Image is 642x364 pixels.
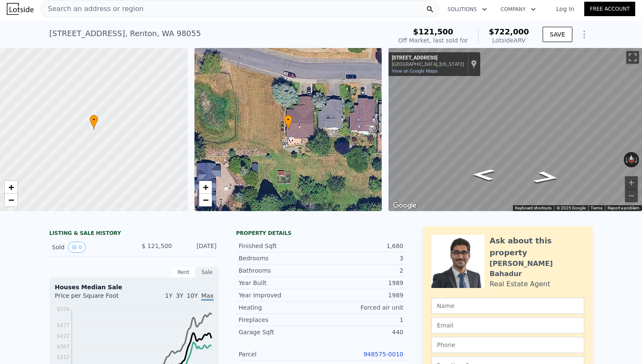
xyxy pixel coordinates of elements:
input: Phone [431,337,584,353]
div: 2 [321,266,403,275]
div: Sale [195,267,219,278]
button: Zoom in [625,176,638,189]
span: − [8,195,14,205]
button: View historical data [68,242,86,253]
div: Year Improved [239,291,321,299]
div: [STREET_ADDRESS] , Renton , WA 98055 [49,28,201,40]
button: Keyboard shortcuts [515,205,552,211]
tspan: $422 [56,333,70,339]
div: 1 [321,316,403,324]
div: Heating [239,303,321,312]
button: Reset the view [628,152,635,168]
div: [DATE] [179,242,217,253]
div: LISTING & SALE HISTORY [49,230,219,238]
div: 440 [321,328,403,336]
a: Free Account [584,2,635,16]
input: Name [431,298,584,314]
span: • [284,116,293,124]
a: Report a problem [608,206,639,210]
span: + [203,182,208,192]
span: 10Y [187,292,198,299]
a: Zoom out [199,194,212,206]
path: Go East, S 32nd St [463,166,504,183]
span: • [90,116,98,124]
a: Zoom in [5,181,17,194]
tspan: $312 [56,354,70,360]
span: $722,000 [489,27,529,36]
span: $ 121,500 [142,243,172,249]
tspan: $558 [56,306,70,312]
span: 1Y [165,292,172,299]
span: $121,500 [413,27,453,36]
button: Toggle fullscreen view [626,51,639,64]
div: Bathrooms [239,266,321,275]
div: Houses Median Sale [55,283,214,291]
div: 3 [321,254,403,262]
div: Price per Square Foot [55,291,134,305]
div: [GEOGRAPHIC_DATA], [US_STATE] [392,62,464,67]
img: Google [391,200,419,211]
div: • [90,115,98,130]
div: 1989 [321,279,403,287]
span: + [8,182,14,192]
img: Lotside [7,3,34,15]
div: Property details [236,230,406,237]
div: Sold [52,242,127,253]
div: Garage Sqft [239,328,321,336]
a: 948575-0010 [363,351,403,358]
div: Off Market, last sold for [398,36,468,45]
button: Rotate clockwise [635,152,639,167]
button: Solutions [441,2,494,17]
a: Show location on map [471,59,477,69]
div: 1989 [321,291,403,299]
div: Ask about this property [490,235,584,259]
a: Open this area in Google Maps (opens a new window) [391,200,419,211]
span: Max [201,292,214,301]
div: Parcel [239,350,321,358]
a: Terms (opens in new tab) [591,206,603,210]
button: Show Options [576,26,593,43]
button: Zoom out [625,189,638,202]
a: Log In [546,5,584,13]
div: 1,680 [321,242,403,250]
span: Search an address or region [41,4,144,14]
span: − [203,195,208,205]
a: Zoom out [5,194,17,206]
button: Company [494,2,543,17]
button: Rotate counterclockwise [624,152,628,167]
tspan: $477 [56,322,70,328]
div: • [284,115,293,130]
div: Forced air unit [321,303,403,312]
div: Rent [172,267,195,278]
div: Finished Sqft [239,242,321,250]
div: Fireplaces [239,316,321,324]
span: 3Y [176,292,183,299]
div: [STREET_ADDRESS] [392,55,464,62]
div: Year Built [239,279,321,287]
div: Map [389,48,642,211]
a: View on Google Maps [392,68,438,74]
path: Go West, S 32nd St [523,168,570,186]
a: Zoom in [199,181,212,194]
tspan: $367 [56,344,70,350]
span: © 2025 Google [557,206,586,210]
div: Real Estate Agent [490,279,550,289]
div: Bedrooms [239,254,321,262]
div: Street View [389,48,642,211]
div: Lotside ARV [489,36,529,45]
div: [PERSON_NAME] Bahadur [490,259,584,279]
button: SAVE [543,27,572,42]
input: Email [431,317,584,333]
